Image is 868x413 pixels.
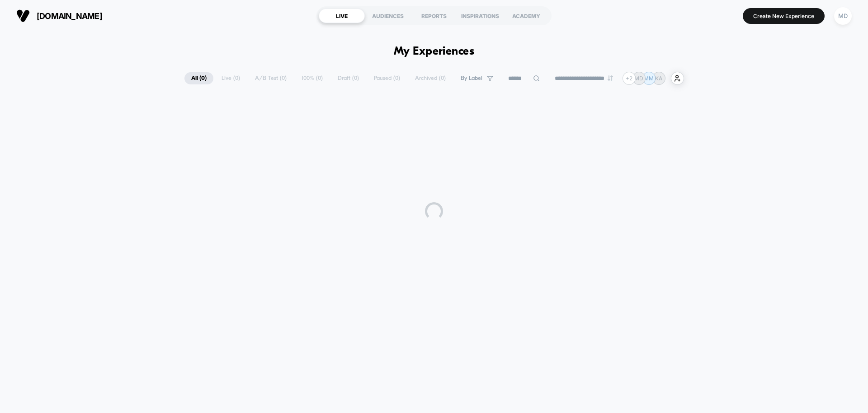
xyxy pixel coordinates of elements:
div: ACADEMY [503,9,549,23]
img: end [608,75,613,81]
div: LIVE [319,9,365,23]
button: [DOMAIN_NAME] [14,9,105,23]
h1: My Experiences [394,45,475,58]
p: KA [655,75,662,82]
span: All ( 0 ) [184,72,213,84]
p: MD [634,75,643,82]
div: INSPIRATIONS [457,9,503,23]
div: + 2 [623,72,636,85]
div: REPORTS [411,9,457,23]
p: MM [644,75,654,82]
div: AUDIENCES [365,9,411,23]
img: Visually logo [16,9,30,23]
span: [DOMAIN_NAME] [37,11,102,21]
button: MD [831,7,854,25]
span: By Label [461,75,482,82]
button: Create New Experience [743,8,825,24]
div: MD [834,7,852,25]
